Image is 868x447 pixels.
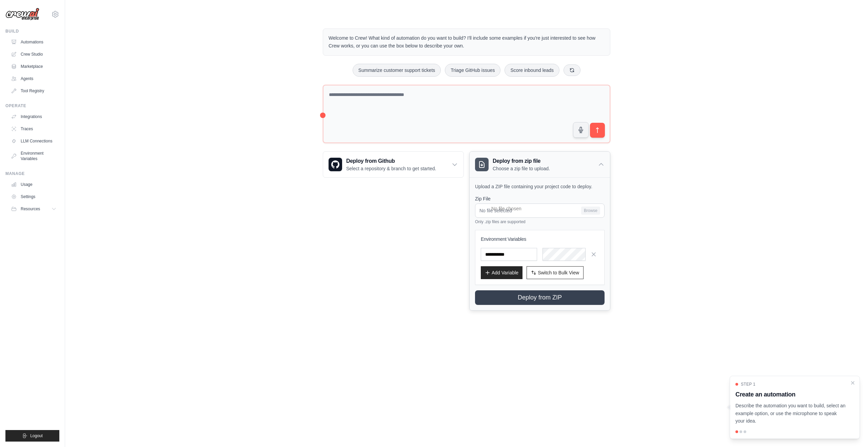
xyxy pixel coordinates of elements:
label: Zip File [475,195,605,202]
h3: Environment Variables [481,236,599,242]
div: Widget de chat [834,414,868,447]
div: Manage [5,171,59,176]
button: Triage GitHub issues [445,64,500,77]
button: Close walkthrough [850,380,855,386]
button: Resources [8,203,59,214]
span: Resources [21,206,40,212]
span: Switch to Bulk View [538,269,579,276]
span: Logout [30,433,43,439]
a: Agents [8,73,59,84]
button: Deploy from ZIP [475,290,605,305]
a: Crew Studio [8,49,59,60]
a: Traces [8,123,59,134]
p: Welcome to Crew! What kind of automation do you want to build? I'll include some examples if you'... [329,34,605,50]
a: Usage [8,179,59,190]
h3: Create an automation [735,390,846,399]
p: Upload a ZIP file containing your project code to deploy. [475,183,605,190]
a: Integrations [8,111,59,122]
button: Score inbound leads [505,64,559,77]
button: Summarize customer support tickets [353,64,441,77]
button: Logout [5,430,59,442]
button: Add Variable [481,266,522,279]
p: Describe the automation you want to build, select an example option, or use the microphone to spe... [735,402,846,425]
p: Select a repository & branch to get started. [346,165,436,172]
p: Only .zip files are supported [475,219,605,225]
input: No file selected Browse [475,203,605,218]
a: Marketplace [8,61,59,72]
h3: Deploy from zip file [493,157,550,165]
h3: Deploy from Github [346,157,436,165]
span: Step 1 [741,382,755,387]
div: Operate [5,103,59,109]
a: Settings [8,191,59,202]
iframe: Chat Widget [834,414,868,447]
a: Environment Variables [8,148,59,164]
div: Build [5,28,59,34]
img: Logo [5,8,39,21]
a: Automations [8,37,59,47]
button: Switch to Bulk View [527,266,584,279]
p: Choose a zip file to upload. [493,165,550,172]
a: LLM Connections [8,136,59,147]
a: Tool Registry [8,85,59,96]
